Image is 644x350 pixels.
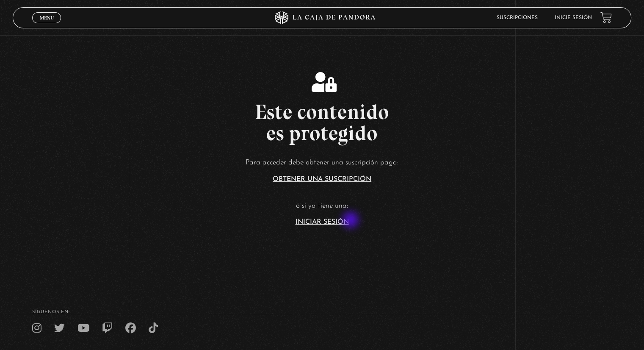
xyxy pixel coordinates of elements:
a: Suscripciones [497,15,538,20]
span: Cerrar [37,22,57,28]
a: Inicie sesión [555,15,592,20]
a: Obtener una suscripción [273,176,371,183]
a: Iniciar Sesión [296,219,349,225]
span: Menu [40,15,54,20]
h4: SÍguenos en: [32,310,612,314]
a: View your shopping cart [600,12,612,23]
